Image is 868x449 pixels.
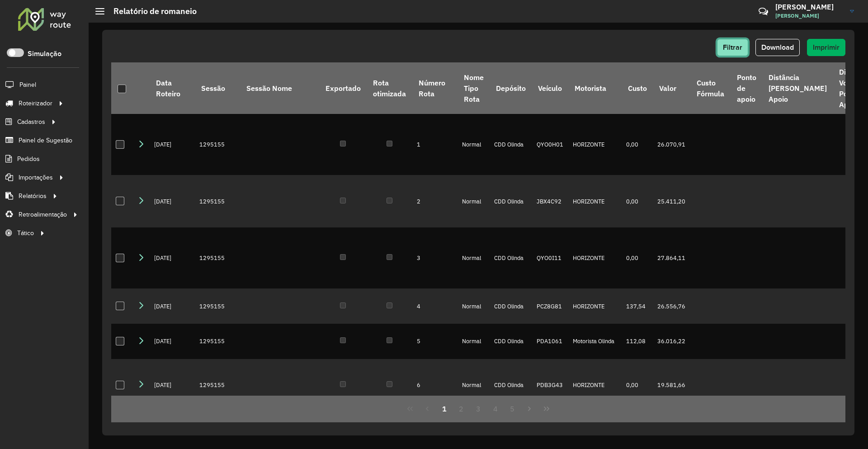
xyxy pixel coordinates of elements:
[653,288,690,324] td: 26.556,76
[319,62,367,114] th: Exportado
[568,175,622,227] td: HORIZONTE
[538,400,555,417] button: Last Page
[690,62,730,114] th: Custo Fórmula
[490,288,532,324] td: CDD Olinda
[490,324,532,359] td: CDD Olinda
[717,39,748,56] button: Filtrar
[412,62,458,114] th: Número Rota
[761,43,794,51] span: Download
[775,3,843,11] h3: [PERSON_NAME]
[807,39,845,56] button: Imprimir
[150,114,195,175] td: [DATE]
[150,62,195,114] th: Data Roteiro
[622,62,653,114] th: Custo
[195,359,240,411] td: 1295155
[532,227,568,288] td: QYO0I11
[470,400,487,417] button: 3
[195,62,240,114] th: Sessão
[19,191,47,201] span: Relatórios
[19,80,36,90] span: Painel
[568,114,622,175] td: HORIZONTE
[458,114,490,175] td: Normal
[412,114,458,175] td: 1
[504,400,521,417] button: 5
[622,359,653,411] td: 0,00
[762,62,833,114] th: Distância [PERSON_NAME] Apoio
[195,114,240,175] td: 1295155
[754,2,773,21] a: Contato Rápido
[412,175,458,227] td: 2
[19,136,72,145] span: Painel de Sugestão
[532,175,568,227] td: JBX4C92
[150,288,195,324] td: [DATE]
[532,114,568,175] td: QYO0H01
[240,62,319,114] th: Sessão Nome
[653,175,690,227] td: 25.411,20
[17,154,40,164] span: Pedidos
[150,359,195,411] td: [DATE]
[458,62,490,114] th: Nome Tipo Rota
[568,227,622,288] td: HORIZONTE
[195,175,240,227] td: 1295155
[532,359,568,411] td: PDB3G43
[412,359,458,411] td: 6
[367,62,412,114] th: Rota otimizada
[622,227,653,288] td: 0,00
[568,324,622,359] td: Motorista Olinda
[458,359,490,411] td: Normal
[487,400,504,417] button: 4
[436,400,453,417] button: 1
[150,175,195,227] td: [DATE]
[458,227,490,288] td: Normal
[723,43,742,51] span: Filtrar
[532,324,568,359] td: PDA1061
[653,227,690,288] td: 27.864,11
[731,62,762,114] th: Ponto de apoio
[195,227,240,288] td: 1295155
[19,173,53,182] span: Importações
[458,324,490,359] td: Normal
[490,227,532,288] td: CDD Olinda
[19,99,52,108] span: Roteirizador
[490,62,532,114] th: Depósito
[755,39,800,56] button: Download
[150,227,195,288] td: [DATE]
[17,228,34,238] span: Tático
[653,114,690,175] td: 26.070,91
[490,359,532,411] td: CDD Olinda
[490,114,532,175] td: CDD Olinda
[28,48,61,59] label: Simulação
[150,324,195,359] td: [DATE]
[775,12,843,20] span: [PERSON_NAME]
[17,117,45,127] span: Cadastros
[490,175,532,227] td: CDD Olinda
[532,62,568,114] th: Veículo
[19,210,67,219] span: Retroalimentação
[622,288,653,324] td: 137,54
[653,62,690,114] th: Valor
[622,114,653,175] td: 0,00
[622,324,653,359] td: 112,08
[195,324,240,359] td: 1295155
[568,288,622,324] td: HORIZONTE
[653,359,690,411] td: 19.581,66
[622,175,653,227] td: 0,00
[195,288,240,324] td: 1295155
[458,288,490,324] td: Normal
[412,227,458,288] td: 3
[521,400,538,417] button: Next Page
[412,288,458,324] td: 4
[412,324,458,359] td: 5
[453,400,470,417] button: 2
[458,175,490,227] td: Normal
[653,324,690,359] td: 36.016,22
[532,288,568,324] td: PCZ8G81
[568,359,622,411] td: HORIZONTE
[813,43,840,51] span: Imprimir
[104,6,197,16] h2: Relatório de romaneio
[568,62,622,114] th: Motorista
